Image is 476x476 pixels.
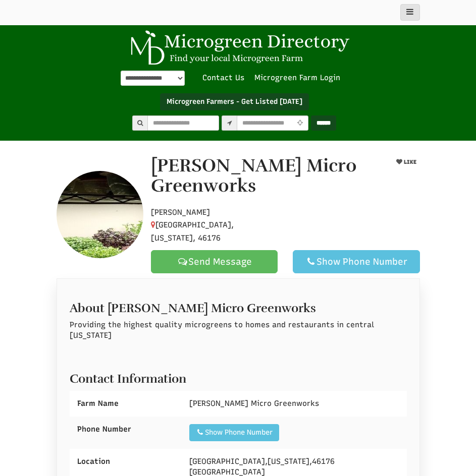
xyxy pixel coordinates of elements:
[57,278,420,279] ul: Profile Tabs
[189,399,319,408] span: [PERSON_NAME] Micro Greenworks
[160,93,309,110] a: Microgreen Farmers - Get Listed [DATE]
[312,457,335,466] span: 46176
[400,4,420,21] button: main_menu
[70,416,182,442] div: Phone Number
[254,73,345,83] a: Microgreen Farm Login
[151,156,380,196] h1: [PERSON_NAME] Micro Greenworks
[70,391,182,416] div: Farm Name
[196,428,273,438] div: Show Phone Number
[70,296,407,315] h2: About [PERSON_NAME] Micro Greenworks
[197,73,249,83] a: Contact Us
[151,250,278,273] a: Send Message
[151,220,234,243] span: [GEOGRAPHIC_DATA], [US_STATE], 46176
[402,159,416,165] span: LIKE
[189,457,265,466] span: [GEOGRAPHIC_DATA]
[151,208,210,217] span: [PERSON_NAME]
[70,449,182,474] div: Location
[268,457,309,466] span: [US_STATE]
[121,71,185,86] select: Language Translate Widget
[125,30,352,66] img: Microgreen Directory
[301,256,411,268] div: Show Phone Number
[70,320,407,341] p: Providing the highest quality microgreens to homes and restaurants in central [US_STATE]
[294,120,305,127] i: Use Current Location
[70,367,407,385] h2: Contact Information
[392,156,419,168] button: LIKE
[57,171,144,258] img: Contact Mascher Micro Greenworks
[121,71,185,90] div: Powered by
